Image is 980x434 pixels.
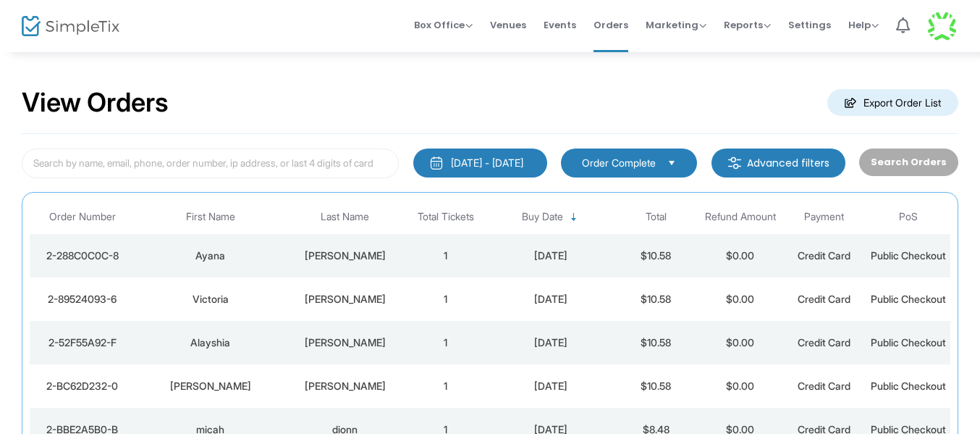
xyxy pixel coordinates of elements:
div: 2-288C0C0C-8 [33,249,131,263]
span: Buy Date [522,211,563,223]
span: Events [544,7,576,43]
h2: View Orders [22,87,169,119]
td: $10.58 [614,364,698,408]
div: [DATE] - [DATE] [451,156,523,170]
div: 10/14/2025 [491,379,610,393]
span: Public Checkout [871,293,946,305]
div: Ayana [138,249,282,263]
span: Settings [788,7,831,43]
td: $0.00 [698,364,782,408]
span: Reports [724,18,771,32]
div: Granger [290,249,400,263]
td: $10.58 [614,234,698,277]
span: Public Checkout [871,336,946,349]
span: Marketing [646,18,706,32]
input: Search by name, email, phone, order number, ip address, or last 4 digits of card [22,149,399,178]
div: Stallings [290,379,400,393]
span: Orders [594,7,628,43]
span: Credit Card [798,293,850,305]
div: Booker [290,335,400,350]
td: $0.00 [698,277,782,321]
td: 1 [404,364,488,408]
button: [DATE] - [DATE] [413,149,547,178]
th: Total Tickets [404,200,488,234]
span: Credit Card [798,380,850,392]
span: Public Checkout [871,380,946,392]
div: Alayshia [138,335,282,350]
th: Total [614,200,698,234]
div: 10/14/2025 [491,249,610,263]
div: Greer [290,292,400,306]
span: Order Number [49,211,116,223]
span: Box Office [414,18,473,32]
m-button: Advanced filters [711,149,845,178]
div: 2-BC62D232-0 [33,379,131,393]
m-button: Export Order List [827,89,958,116]
span: First Name [186,211,235,223]
td: 1 [404,321,488,364]
div: 10/14/2025 [491,335,610,350]
button: Select [662,155,682,171]
span: Order Complete [582,156,656,170]
div: Jasmine [138,379,282,393]
div: 2-52F55A92-F [33,335,131,350]
div: 10/14/2025 [491,292,610,306]
img: filter [727,156,742,170]
td: $0.00 [698,321,782,364]
td: $10.58 [614,277,698,321]
span: Last Name [321,211,369,223]
span: Payment [804,211,844,223]
span: Help [848,18,879,32]
td: $10.58 [614,321,698,364]
td: 1 [404,277,488,321]
div: Victoria [138,292,282,306]
span: Public Checkout [871,249,946,262]
div: 2-89524093-6 [33,292,131,306]
span: PoS [899,211,918,223]
span: Venues [490,7,526,43]
span: Sortable [568,212,580,223]
td: 1 [404,234,488,277]
span: Credit Card [798,249,850,262]
img: monthly [429,156,444,170]
th: Refund Amount [698,200,782,234]
td: $0.00 [698,234,782,277]
span: Credit Card [798,336,850,349]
